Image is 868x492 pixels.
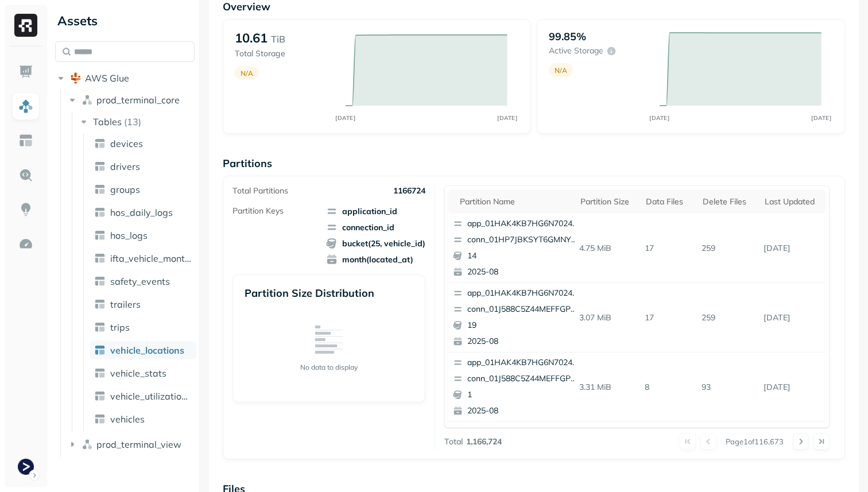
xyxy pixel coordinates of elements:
[326,238,425,249] span: bucket(25, vehicle_id)
[245,286,413,300] p: Partition Size Distribution
[235,30,268,46] p: 10.61
[94,299,106,310] img: table
[467,234,579,246] p: conn_01HP7JBKSYT6GMNY064TG9YNY4
[697,308,759,328] p: 259
[232,206,284,216] p: Partition Keys
[90,318,196,336] a: trips
[110,253,192,264] span: ifta_vehicle_months
[110,299,141,310] span: trailers
[467,405,579,417] p: 2025-08
[110,161,140,172] span: drivers
[96,94,180,106] span: prod_terminal_core
[110,367,166,379] span: vehicle_stats
[124,116,141,127] p: ( 13 )
[93,116,122,127] span: Tables
[110,390,192,402] span: vehicle_utilization_day
[110,276,170,287] span: safety_events
[90,272,196,290] a: safety_events
[94,207,106,218] img: table
[94,276,106,287] img: table
[110,413,145,425] span: vehicles
[326,254,425,265] span: month(located_at)
[110,321,130,333] span: trips
[90,134,196,153] a: devices
[18,237,33,251] img: Optimization
[18,64,33,79] img: Dashboard
[812,114,832,121] tspan: [DATE]
[326,206,425,217] span: application_id
[223,157,845,170] p: Partitions
[90,180,196,199] a: groups
[326,222,425,233] span: connection_id
[94,390,106,402] img: table
[575,238,641,258] p: 4.75 MiB
[467,389,579,401] p: 1
[448,214,584,282] button: app_01HAK4KB7HG6N7024210G3S8D5conn_01HP7JBKSYT6GMNY064TG9YNY4142025-08
[90,341,196,359] a: vehicle_locations
[94,138,106,149] img: table
[90,203,196,222] a: hos_daily_logs
[18,168,33,183] img: Query Explorer
[467,357,579,369] p: app_01HAK4KB7HG6N7024210G3S8D5
[393,185,425,196] p: 1166724
[94,230,106,241] img: table
[18,99,33,114] img: Assets
[703,196,753,207] div: Delete Files
[640,238,697,258] p: 17
[467,336,579,347] p: 2025-08
[467,304,579,315] p: conn_01J588C5Z44MEFFGP0RAGN6CMJ
[448,283,584,352] button: app_01HAK4KB7HG6N7024210G3S8D5conn_01J588C5Z44MEFFGP0RAGN6CMJ192025-08
[444,436,463,447] p: Total
[726,436,784,447] p: Page 1 of 116,673
[575,308,641,328] p: 3.07 MiB
[18,459,34,475] img: Terminal
[94,253,106,264] img: table
[96,439,181,450] span: prod_terminal_view
[14,14,37,37] img: Ryft
[70,72,82,84] img: root
[90,387,196,405] a: vehicle_utilization_day
[300,363,358,371] p: No data to display
[759,238,826,258] p: Aug 22, 2025
[580,196,635,207] div: Partition size
[697,238,759,258] p: 259
[94,413,106,425] img: table
[90,410,196,428] a: vehicles
[94,344,106,356] img: table
[110,230,148,241] span: hos_logs
[55,69,195,87] button: AWS Glue
[90,295,196,313] a: trailers
[697,377,759,397] p: 93
[90,249,196,268] a: ifta_vehicle_months
[467,373,579,385] p: conn_01J588C5Z44MEFFGP0RAGN6CMJ
[85,72,129,84] span: AWS Glue
[18,202,33,217] img: Insights
[467,288,579,299] p: app_01HAK4KB7HG6N7024210G3S8D5
[78,113,196,131] button: Tables(13)
[646,196,691,207] div: Data Files
[467,218,579,230] p: app_01HAK4KB7HG6N7024210G3S8D5
[90,157,196,176] a: drivers
[549,45,603,56] p: Active storage
[55,11,195,30] div: Assets
[448,422,584,491] button: app_01HAK4KB7HG6N7024210G3S8D5conn_01J3DF3AJG7C1EG6F6TH3DQW03192025-08
[94,184,106,195] img: table
[640,308,697,328] p: 17
[759,308,826,328] p: Aug 22, 2025
[467,320,579,331] p: 19
[336,114,356,121] tspan: [DATE]
[460,196,569,207] div: Partition name
[235,48,334,59] p: Total Storage
[94,321,106,333] img: table
[110,184,140,195] span: groups
[90,226,196,245] a: hos_logs
[498,114,518,121] tspan: [DATE]
[467,250,579,262] p: 14
[94,161,106,172] img: table
[448,352,584,421] button: app_01HAK4KB7HG6N7024210G3S8D5conn_01J588C5Z44MEFFGP0RAGN6CMJ12025-08
[467,266,579,278] p: 2025-08
[575,377,641,397] p: 3.31 MiB
[110,344,184,356] span: vehicle_locations
[232,185,288,196] p: Total Partitions
[466,436,502,447] p: 1,166,724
